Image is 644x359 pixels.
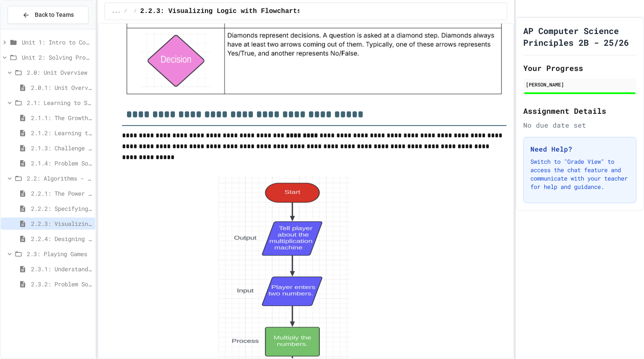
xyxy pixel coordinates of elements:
span: Unit 1: Intro to Computer Science [22,38,92,47]
span: Unit 2: Solving Problems in Computer Science [22,53,92,62]
span: 2.3.1: Understanding Games with Flowcharts [31,265,92,273]
span: 2.0: Unit Overview [27,68,92,77]
span: / [124,8,127,15]
div: [PERSON_NAME] [526,81,634,88]
span: / [134,8,137,15]
span: 2.0.1: Unit Overview [31,83,92,92]
span: 2.2.3: Visualizing Logic with Flowcharts [31,219,92,228]
span: 2.1.2: Learning to Solve Hard Problems [31,128,92,137]
span: 2.1: Learning to Solve Hard Problems [27,98,92,107]
span: 2.2.3: Visualizing Logic with Flowcharts [140,6,301,16]
span: 2.1.3: Challenge Problem - The Bridge [31,144,92,152]
div: No due date set [523,120,636,130]
span: 2.2: Algorithms - from Pseudocode to Flowcharts [27,174,92,183]
h2: Your Progress [523,62,636,74]
span: 2.3: Playing Games [27,249,92,258]
span: 2.2.4: Designing Flowcharts [31,234,92,243]
span: Back to Teams [35,10,74,19]
p: Switch to "Grade View" to access the chat feature and communicate with your teacher for help and ... [530,157,629,191]
span: 2.2.2: Specifying Ideas with Pseudocode [31,204,92,213]
span: 2.1.4: Problem Solving Practice [31,159,92,168]
h3: Need Help? [530,144,629,154]
span: ... [112,8,121,15]
span: 2.1.1: The Growth Mindset [31,113,92,122]
button: Back to Teams [8,6,88,24]
span: 2.3.2: Problem Solving Reflection [31,280,92,288]
h1: AP Computer Science Principles 2B - 25/26 [523,25,636,48]
h2: Assignment Details [523,105,636,117]
span: 2.2.1: The Power of Algorithms [31,189,92,198]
